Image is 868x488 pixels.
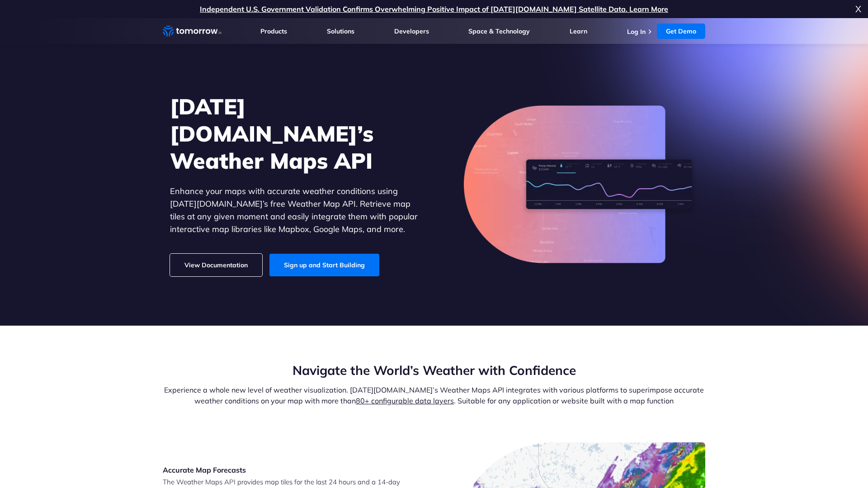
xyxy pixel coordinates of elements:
[163,465,411,475] h3: Accurate Map Forecasts
[260,27,287,35] a: Products
[269,254,379,276] a: Sign up and Start Building
[200,5,668,14] a: Independent U.S. Government Validation Confirms Overwhelming Positive Impact of [DATE][DOMAIN_NAM...
[394,27,429,35] a: Developers
[163,24,222,38] a: Home link
[170,254,262,276] a: View Documentation
[627,28,646,36] a: Log In
[356,396,454,405] a: 80+ configurable data layers
[468,27,530,35] a: Space & Technology
[570,27,587,35] a: Learn
[163,384,705,406] p: Experience a whole new level of weather visualization. [DATE][DOMAIN_NAME]’s Weather Maps API int...
[170,185,419,236] p: Enhance your maps with accurate weather conditions using [DATE][DOMAIN_NAME]’s free Weather Map A...
[170,93,419,174] h1: [DATE][DOMAIN_NAME]’s Weather Maps API
[327,27,354,35] a: Solutions
[657,24,705,39] a: Get Demo
[163,362,705,379] h2: Navigate the World’s Weather with Confidence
